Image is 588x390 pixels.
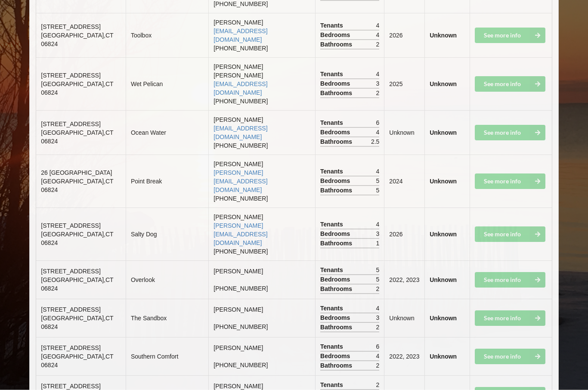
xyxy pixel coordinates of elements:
span: 4 [376,70,380,79]
span: 2 [376,381,380,390]
td: 2024 [384,155,424,208]
span: 5 [376,186,380,195]
span: 2 [376,89,380,98]
span: [STREET_ADDRESS] [41,345,100,352]
span: [GEOGRAPHIC_DATA] , CT 06824 [41,277,113,292]
span: 3 [376,314,380,322]
span: Bathrooms [320,362,354,370]
span: 4 [376,128,380,137]
td: 2025 [384,58,424,111]
a: [PERSON_NAME][EMAIL_ADDRESS][DOMAIN_NAME] [214,170,267,194]
b: Unknown [430,178,457,185]
span: [STREET_ADDRESS] [41,24,100,31]
b: Unknown [430,231,457,238]
td: Overlook [126,261,208,299]
span: Bedrooms [320,230,352,238]
span: 4 [376,167,380,176]
span: Bedrooms [320,314,352,322]
span: Tenants [320,70,345,79]
td: Point Break [126,155,208,208]
span: 6 [376,343,380,351]
b: Unknown [430,277,457,284]
span: Tenants [320,381,345,390]
span: Bathrooms [320,40,354,49]
span: [GEOGRAPHIC_DATA] , CT 06824 [41,81,113,96]
td: [PERSON_NAME] [PHONE_NUMBER] [208,111,315,155]
span: Bathrooms [320,89,354,98]
span: Tenants [320,119,345,127]
b: Unknown [430,81,457,88]
span: 1 [376,239,380,248]
td: 2022, 2023 [384,337,424,376]
span: Tenants [320,304,345,313]
span: [STREET_ADDRESS] [41,72,100,79]
span: 4 [376,220,380,229]
td: [PERSON_NAME] [PHONE_NUMBER] [208,337,315,376]
td: [PERSON_NAME] [PHONE_NUMBER] [208,13,315,58]
td: 2022, 2023 [384,261,424,299]
td: Salty Dog [126,208,208,261]
span: Tenants [320,22,345,30]
span: [STREET_ADDRESS] [41,121,100,128]
span: Bedrooms [320,352,352,361]
span: Tenants [320,220,345,229]
span: [STREET_ADDRESS] [41,383,100,390]
a: [PERSON_NAME][EMAIL_ADDRESS][DOMAIN_NAME] [214,223,267,247]
td: Wet Pelican [126,58,208,111]
span: 2 [376,362,380,370]
td: [PERSON_NAME] [PERSON_NAME] [PHONE_NUMBER] [208,58,315,111]
span: Bathrooms [320,186,354,195]
span: Tenants [320,167,345,176]
span: Bathrooms [320,239,354,248]
span: 3 [376,80,380,88]
span: [GEOGRAPHIC_DATA] , CT 06824 [41,32,113,48]
a: [EMAIL_ADDRESS][DOMAIN_NAME] [214,81,267,96]
span: 2 [376,285,380,294]
a: [EMAIL_ADDRESS][DOMAIN_NAME] [214,125,267,141]
span: [STREET_ADDRESS] [41,306,100,313]
span: Tenants [320,266,345,275]
span: 5 [376,177,380,186]
span: [GEOGRAPHIC_DATA] , CT 06824 [41,178,113,194]
td: The Sandbox [126,299,208,337]
td: Toolbox [126,13,208,58]
span: 5 [376,266,380,275]
td: Southern Comfort [126,337,208,376]
span: 4 [376,22,380,30]
td: 2026 [384,13,424,58]
span: [GEOGRAPHIC_DATA] , CT 06824 [41,353,113,369]
span: Bedrooms [320,31,352,40]
span: Bedrooms [320,128,352,137]
span: Tenants [320,343,345,351]
span: 3 [376,230,380,238]
td: Unknown [384,111,424,155]
b: Unknown [430,130,457,136]
b: Unknown [430,32,457,39]
span: Bedrooms [320,177,352,186]
span: 26 [GEOGRAPHIC_DATA] [41,170,112,176]
td: [PERSON_NAME] [PHONE_NUMBER] [208,261,315,299]
td: Ocean Water [126,111,208,155]
span: [GEOGRAPHIC_DATA] , CT 06824 [41,130,113,145]
td: [PERSON_NAME] [PHONE_NUMBER] [208,208,315,261]
span: Bedrooms [320,80,352,88]
b: Unknown [430,353,457,360]
span: 5 [376,275,380,284]
span: Bedrooms [320,275,352,284]
td: 2026 [384,208,424,261]
td: [PERSON_NAME] [PHONE_NUMBER] [208,155,315,208]
span: [STREET_ADDRESS] [41,268,100,275]
span: [STREET_ADDRESS] [41,223,100,229]
a: [EMAIL_ADDRESS][DOMAIN_NAME] [214,28,267,43]
span: 6 [376,119,380,127]
span: 4 [376,352,380,361]
span: [GEOGRAPHIC_DATA] , CT 06824 [41,231,113,247]
span: Bathrooms [320,138,354,146]
span: Bathrooms [320,285,354,294]
span: 2 [376,323,380,332]
b: Unknown [430,315,457,322]
td: Unknown [384,299,424,337]
span: Bathrooms [320,323,354,332]
span: 4 [376,304,380,313]
td: [PERSON_NAME] [PHONE_NUMBER] [208,299,315,337]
